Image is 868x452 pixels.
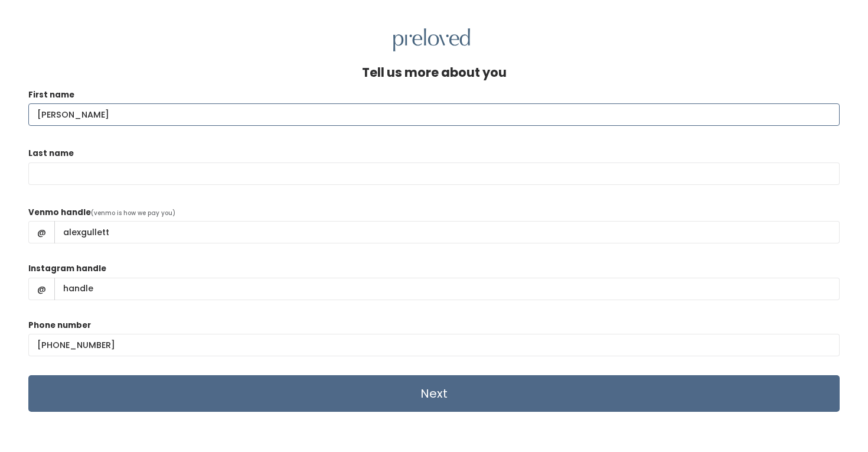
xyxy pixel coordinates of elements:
input: handle [54,278,840,300]
label: Instagram handle [28,263,106,275]
span: (venmo is how we pay you) [91,209,175,217]
label: First name [28,89,74,101]
span: @ [28,221,55,243]
h4: Tell us more about you [362,66,507,79]
label: Venmo handle [28,207,91,219]
input: Next [28,375,840,412]
label: Phone number [28,320,91,331]
label: Last name [28,148,74,160]
input: handle [54,221,840,243]
input: (___) ___-____ [28,334,840,356]
span: @ [28,278,55,300]
img: preloved logo [393,28,470,51]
